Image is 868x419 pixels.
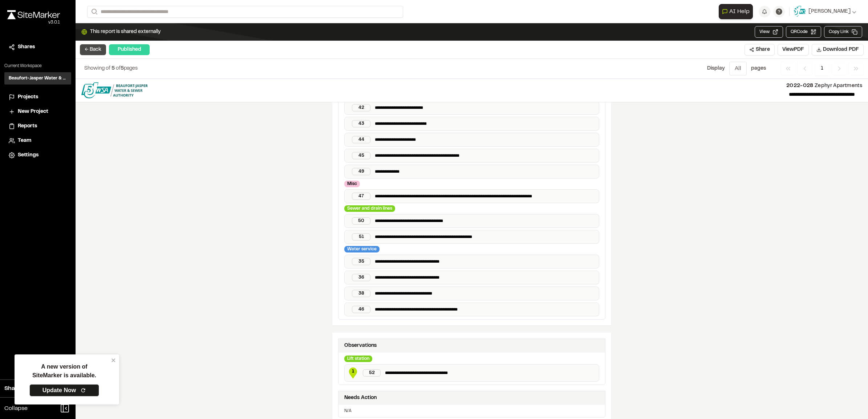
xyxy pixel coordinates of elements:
[80,44,106,55] button: ← Back
[18,122,37,130] span: Reports
[18,137,31,145] span: Team
[109,44,150,55] div: Published
[18,151,38,159] span: Settings
[4,404,28,413] span: Collapse
[90,28,161,36] span: This report is shared externally
[18,93,38,101] span: Projects
[344,246,380,252] div: Water service
[154,82,862,90] p: Zephyr Apartments
[751,65,766,73] p: page s
[729,62,747,75] button: All
[18,43,35,51] span: Shares
[786,84,814,88] span: 2022-028
[808,8,851,16] span: [PERSON_NAME]
[755,26,783,38] button: View
[780,62,864,75] nav: Navigation
[344,394,377,402] div: Needs Action
[4,384,53,393] span: Share Workspace
[9,93,67,101] a: Projects
[352,290,370,297] div: 38
[745,44,775,56] button: Share
[719,4,753,19] button: Open AI Assistant
[794,6,806,17] img: User
[9,75,67,82] h3: Beaufort-Jasper Water & Sewer Authority
[729,7,750,16] span: AI Help
[352,168,370,175] div: 49
[18,108,48,116] span: New Project
[352,136,370,143] div: 44
[32,362,96,380] p: A new version of SiteMarker is available.
[29,384,99,397] a: Update Now
[7,10,60,19] img: rebrand.png
[794,6,856,17] button: [PERSON_NAME]
[352,233,370,241] div: 51
[9,43,67,51] a: Shares
[111,66,115,71] span: 5
[348,368,358,375] span: 1
[707,65,725,73] p: Display
[84,66,111,71] span: Showing of
[719,4,756,19] div: Open AI Assistant
[352,217,370,225] div: 50
[352,258,370,265] div: 35
[344,205,395,212] div: Sewer and drain lines
[352,306,370,313] div: 46
[786,26,821,38] button: QRCode
[81,82,148,98] img: file
[344,408,599,414] p: N/A
[778,44,809,56] button: ViewPDF
[363,369,381,377] div: 52
[87,6,100,18] button: Search
[7,19,60,26] div: Oh geez...please don't...
[352,120,370,127] div: 43
[344,342,377,350] div: Observations
[823,46,859,54] span: Download PDF
[344,181,360,187] div: Misc
[815,62,829,75] span: 1
[352,152,370,159] div: 45
[352,274,370,281] div: 36
[352,104,370,111] div: 42
[111,357,116,363] button: close
[9,122,67,130] a: Reports
[812,44,864,56] button: Download PDF
[352,193,370,200] div: 47
[9,108,67,116] a: New Project
[84,65,138,73] p: of pages
[9,151,67,159] a: Settings
[121,66,124,71] span: 5
[344,356,372,362] div: Lift station
[4,63,71,69] p: Current Workspace
[824,26,862,38] button: Copy Link
[9,137,67,145] a: Team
